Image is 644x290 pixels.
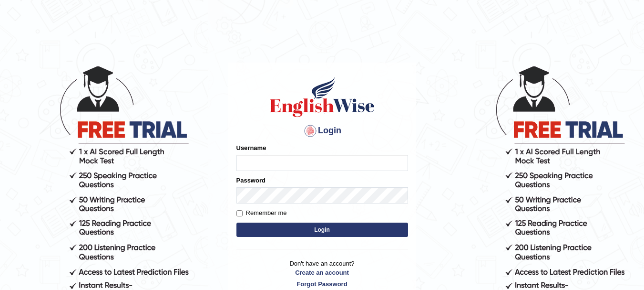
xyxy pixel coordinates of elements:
label: Username [236,143,266,152]
img: Logo of English Wise sign in for intelligent practice with AI [268,75,377,118]
a: Create an account [236,268,408,277]
a: Forgot Password [236,279,408,289]
p: Don't have an account? [236,259,408,289]
label: Remember me [236,208,287,218]
h4: Login [236,123,408,139]
input: Remember me [236,210,243,216]
button: Login [236,223,408,237]
label: Password [236,176,266,185]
